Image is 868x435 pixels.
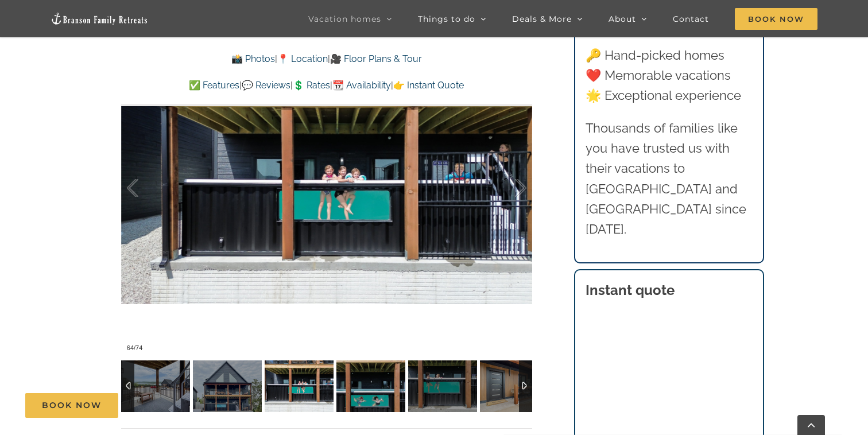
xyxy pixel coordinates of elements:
[418,15,475,23] span: Things to do
[586,282,675,298] strong: Instant quote
[393,80,464,91] a: 👉 Instant Quote
[512,15,572,23] span: Deals & More
[265,360,334,412] img: Branson-Family-Retreats-container-pool-table-rock-lake-1103-scaled.jpg-nggid041272-ngg0dyn-120x90...
[189,80,239,91] a: ✅ Features
[293,80,330,91] a: 💲 Rates
[336,360,405,412] img: Branson-Family-Retreats-container-pool-table-rock-lake-1109-scaled.jpg-nggid041273-ngg0dyn-120x90...
[609,15,636,23] span: About
[480,360,549,412] img: Thistle-Cottage-vacation-home-private-pool-Table-Rock-Lake-1178-scaled.jpg-nggid041271-ngg0dyn-12...
[25,393,118,418] a: Book Now
[330,53,422,64] a: 🎥 Floor Plans & Tour
[277,53,328,64] a: 📍 Location
[42,401,102,410] span: Book Now
[121,52,532,67] p: | |
[51,12,148,25] img: Branson Family Retreats Logo
[673,15,709,23] span: Contact
[735,8,817,30] span: Book Now
[586,45,753,106] p: 🔑 Hand-picked homes ❤️ Memorable vacations 🌟 Exceptional experience
[332,80,391,91] a: 📆 Availability
[121,78,532,93] p: | | | |
[408,360,477,412] img: Branson-Family-Retreats-container-pool-table-rock-lake-1115-scaled.jpg-nggid041274-ngg0dyn-120x90...
[231,53,275,64] a: 📸 Photos
[308,15,381,23] span: Vacation homes
[586,118,753,239] p: Thousands of families like you have trusted us with their vacations to [GEOGRAPHIC_DATA] and [GEO...
[193,360,262,412] img: Thistle-Cottage-vacation-home-private-pool-Table-Rock-Lake-1176-scaled.jpg-nggid041269-ngg0dyn-12...
[121,360,190,412] img: Thistle-Cottage-vacation-home-private-pool-Table-Rock-Lake-1171-scaled.jpg-nggid041268-ngg0dyn-12...
[242,80,290,91] a: 💬 Reviews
